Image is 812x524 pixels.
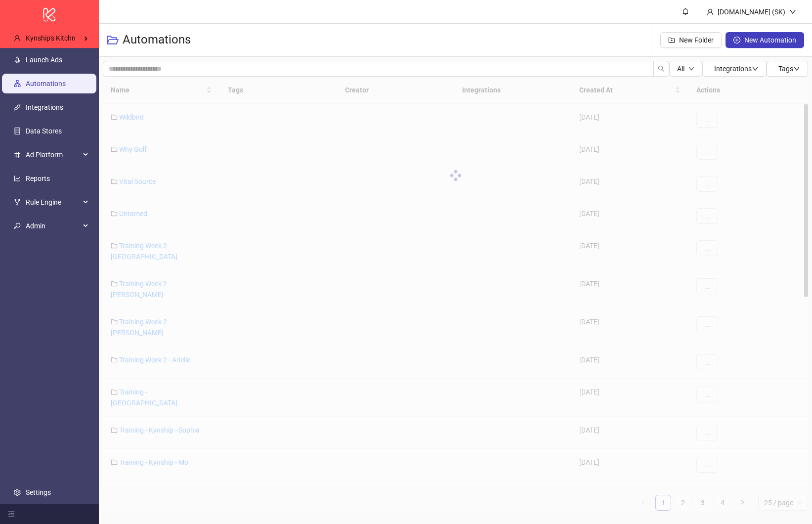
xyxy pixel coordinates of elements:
[767,61,808,77] button: Tagsdown
[26,35,76,43] span: Kynship's Kitchn
[14,152,21,159] span: number
[702,61,767,77] button: Integrationsdown
[14,199,21,206] span: fork
[26,80,66,88] a: Automations
[123,32,191,48] h3: Automations
[752,65,759,72] span: down
[682,8,689,15] span: bell
[778,65,800,73] span: Tags
[714,65,759,73] span: Integrations
[26,193,80,213] span: Rule Engine
[668,37,675,44] span: folder-add
[26,175,50,183] a: Reports
[26,56,62,64] a: Launch Ads
[658,65,665,72] span: search
[714,6,789,17] div: [DOMAIN_NAME] (SK)
[789,8,796,15] span: down
[669,61,702,77] button: Alldown
[26,104,63,112] a: Integrations
[679,36,714,44] span: New Folder
[8,511,15,518] span: menu-fold
[14,223,21,230] span: key
[26,145,80,165] span: Ad Platform
[660,32,722,48] button: New Folder
[688,66,694,72] span: down
[26,128,62,135] a: Data Stores
[744,36,796,44] span: New Automation
[26,488,51,496] a: Settings
[26,217,80,236] span: Admin
[733,37,740,44] span: plus-circle
[677,65,684,73] span: All
[107,34,119,46] span: folder-open
[707,8,714,15] span: user
[726,32,804,48] button: New Automation
[14,35,21,42] span: user
[793,65,800,72] span: down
